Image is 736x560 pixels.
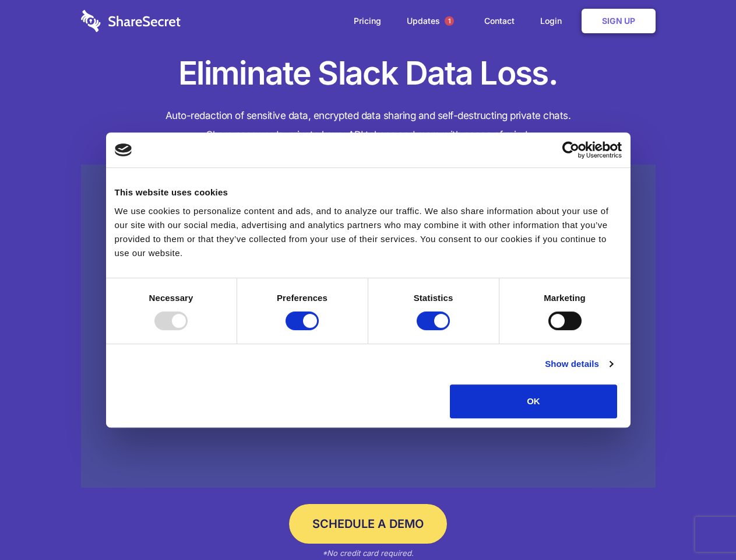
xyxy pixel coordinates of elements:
a: Login [529,3,579,39]
img: logo [115,143,132,156]
strong: Statistics [414,293,453,303]
a: Usercentrics Cookiebot - opens in a new window [520,141,622,159]
div: We use cookies to personalize content and ads, and to analyze our traffic. We also share informat... [115,204,622,260]
img: logo-wordmark-white-trans-d4663122ce5f474addd5e946df7df03e33cb6a1c49d2221995e7729f52c070b2.svg [81,10,181,32]
button: OK [450,384,617,418]
a: Wistia video thumbnail [81,164,656,488]
div: This website uses cookies [115,185,622,199]
a: Sign Up [582,9,656,33]
a: Pricing [342,3,393,39]
strong: Marketing [544,293,586,303]
h4: Auto-redaction of sensitive data, encrypted data sharing and self-destructing private chats. Shar... [81,106,656,145]
h1: Eliminate Slack Data Loss. [81,52,656,94]
a: Contact [473,3,526,39]
strong: Preferences [277,293,327,303]
em: *No credit card required. [322,548,414,558]
strong: Necessary [149,293,193,303]
a: Schedule a Demo [289,504,447,544]
span: 1 [445,16,454,26]
a: Show details [545,357,612,371]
